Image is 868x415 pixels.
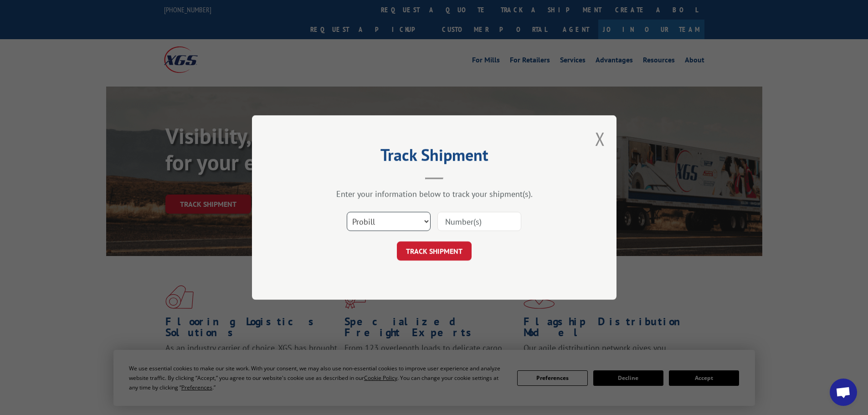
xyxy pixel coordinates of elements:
[830,379,857,406] div: Open chat
[595,127,605,151] button: Close modal
[437,212,521,231] input: Number(s)
[298,149,571,166] h2: Track Shipment
[397,241,472,261] button: TRACK SHIPMENT
[298,189,571,199] div: Enter your information below to track your shipment(s).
